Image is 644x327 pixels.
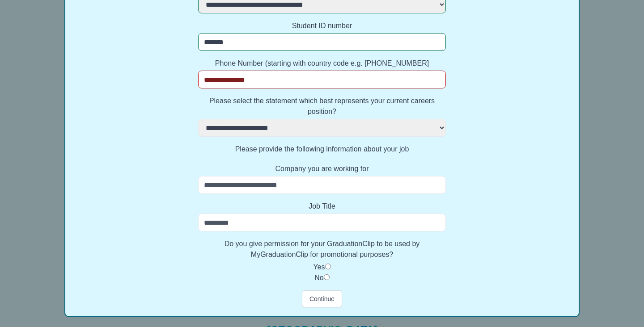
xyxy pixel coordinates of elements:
[198,144,446,155] label: Please provide the following information about your job
[302,290,342,307] button: Continue
[198,96,446,117] label: Please select the statement which best represents your current careers position?
[198,21,446,31] label: Student ID number
[313,263,325,271] label: Yes
[198,201,446,212] label: Job Title
[198,163,446,174] label: Company you are working for
[198,58,446,69] label: Phone Number (starting with country code e.g. [PHONE_NUMBER]
[314,274,323,281] label: No
[198,239,446,260] label: Do you give permission for your GraduationClip to be used by MyGraduationClip for promotional pur...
